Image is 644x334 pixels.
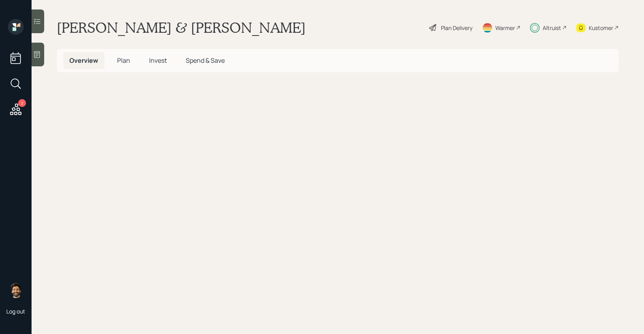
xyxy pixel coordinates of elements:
[441,24,472,32] div: Plan Delivery
[543,24,561,32] div: Altruist
[8,282,24,298] img: eric-schwartz-headshot.png
[117,56,130,65] span: Plan
[495,24,515,32] div: Warmer
[186,56,225,65] span: Spend & Save
[57,19,306,36] h1: [PERSON_NAME] & [PERSON_NAME]
[6,308,25,315] div: Log out
[149,56,167,65] span: Invest
[589,24,613,32] div: Kustomer
[18,99,26,107] div: 2
[69,56,98,65] span: Overview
